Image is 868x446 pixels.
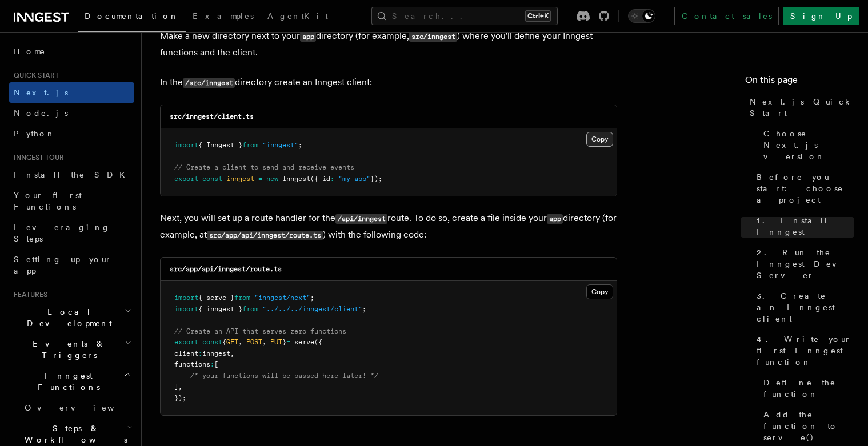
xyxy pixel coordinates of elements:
span: = [258,175,262,183]
span: from [234,294,250,302]
code: src/app/api/inngest/route.ts [207,231,323,240]
span: }); [370,175,382,183]
span: /* your functions will be passed here later! */ [190,372,378,380]
span: Quick start [9,71,59,80]
span: Steps & Workflows [20,423,127,445]
span: Next.js [14,88,68,97]
a: Examples [186,3,261,31]
a: Install the SDK [9,164,134,185]
span: inngest [226,175,254,183]
button: Copy [586,284,613,299]
button: Local Development [9,302,134,334]
span: const [202,338,222,346]
span: import [174,294,198,302]
span: 2. Run the Inngest Dev Server [757,247,854,281]
p: In the directory create an Inngest client: [160,74,617,91]
span: : [198,349,202,357]
a: Next.js Quick Start [745,91,854,123]
span: , [230,349,234,357]
a: Before you start: choose a project [752,167,854,210]
span: { Inngest } [198,141,242,149]
span: Inngest tour [9,153,64,162]
span: export [174,175,198,183]
p: Next, you will set up a route handler for the route. To do so, create a file inside your director... [160,210,617,243]
code: /src/inngest [183,78,235,88]
a: Node.js [9,103,134,123]
span: Define the function [763,377,854,400]
kbd: Ctrl+K [525,10,551,22]
a: Choose Next.js version [759,123,854,167]
span: : [330,175,334,183]
span: Leveraging Steps [14,223,110,243]
span: ; [362,305,366,313]
a: 3. Create an Inngest client [752,286,854,329]
span: import [174,141,198,149]
span: }); [174,394,186,402]
span: AgentKit [267,11,328,21]
span: "inngest/next" [254,294,310,302]
span: 4. Write your first Inngest function [757,334,854,368]
span: ({ id [310,175,330,183]
a: Leveraging Steps [9,217,134,249]
span: inngest [202,349,230,357]
a: Your first Functions [9,185,134,217]
span: GET [226,338,238,346]
span: { serve } [198,294,234,302]
span: , [262,338,266,346]
a: Python [9,123,134,144]
span: Overview [25,403,142,412]
span: functions [174,360,210,368]
span: // Create an API that serves zero functions [174,327,346,335]
span: Python [14,129,55,138]
span: from [242,305,258,313]
a: Contact sales [674,7,779,25]
a: 2. Run the Inngest Dev Server [752,242,854,286]
span: Examples [193,11,254,21]
span: Your first Functions [14,191,82,211]
a: Sign Up [783,7,859,25]
p: Make a new directory next to your directory (for example, ) where you'll define your Inngest func... [160,28,617,61]
span: Home [14,46,46,57]
code: app [547,214,563,224]
span: serve [294,338,314,346]
button: Inngest Functions [9,365,134,397]
span: export [174,338,198,346]
a: Next.js [9,82,134,103]
span: : [210,360,214,368]
span: { inngest } [198,305,242,313]
span: [ [214,360,218,368]
span: from [242,141,258,149]
button: Copy [586,132,613,147]
a: 1. Install Inngest [752,210,854,242]
code: src/inngest/client.ts [170,112,254,120]
span: Setting up your app [14,255,112,275]
span: ; [310,294,314,302]
span: , [238,338,242,346]
span: Choose Next.js version [763,128,854,162]
span: { [222,338,226,346]
span: client [174,349,198,357]
span: // Create a client to send and receive events [174,163,354,171]
code: /api/inngest [335,214,387,224]
span: ] [174,383,178,391]
button: Search...Ctrl+K [371,7,558,25]
button: Toggle dark mode [628,9,655,23]
button: Events & Triggers [9,334,134,365]
code: app [300,32,316,42]
span: const [202,175,222,183]
span: ({ [314,338,322,346]
span: Install the SDK [14,170,132,179]
span: PUT [270,338,282,346]
span: Inngest [282,175,310,183]
span: Before you start: choose a project [757,171,854,206]
h4: On this page [745,73,854,91]
span: } [282,338,286,346]
span: 1. Install Inngest [757,215,854,238]
span: "inngest" [262,141,298,149]
span: import [174,305,198,313]
span: new [266,175,278,183]
span: Events & Triggers [9,338,125,361]
span: ; [298,141,302,149]
span: , [178,383,182,391]
span: Inngest Functions [9,370,123,393]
